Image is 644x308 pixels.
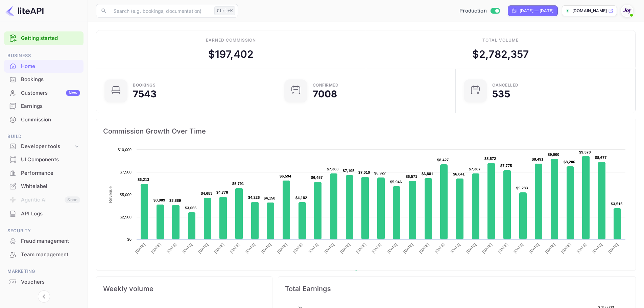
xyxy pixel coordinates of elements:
a: Home [4,60,84,72]
div: Click to change the date range period [508,5,558,16]
text: [DATE] [166,242,177,254]
div: Commission [4,113,84,126]
div: Switch to Sandbox mode [457,7,502,15]
div: Developer tools [4,141,84,152]
text: [DATE] [513,242,524,254]
input: Search (e.g. bookings, documentation) [110,4,212,18]
div: [DATE] — [DATE] [520,8,553,14]
text: [DATE] [576,242,588,254]
div: Customers [21,89,80,97]
div: Confirmed [313,83,339,87]
text: $6,594 [280,174,291,178]
a: API Logs [4,207,84,220]
img: With Joy [622,5,633,16]
div: Performance [4,167,84,180]
text: [DATE] [418,242,430,254]
a: CustomersNew [4,87,84,99]
text: [DATE] [355,242,367,254]
span: Weekly volume [103,283,265,294]
span: Marketing [4,268,84,275]
text: $4,158 [264,196,276,200]
text: [DATE] [261,242,272,254]
text: [DATE] [387,242,398,254]
div: 7543 [133,89,157,99]
text: [DATE] [529,242,540,254]
text: [DATE] [277,242,288,254]
text: $7,500 [120,170,132,174]
text: $10,000 [118,148,132,152]
span: Build [4,133,84,140]
text: $8,677 [595,156,607,160]
span: Security [4,227,84,235]
a: Earnings [4,100,84,112]
a: Team management [4,248,84,261]
div: Home [21,63,80,70]
div: Fraud management [21,237,80,245]
div: Vouchers [4,276,84,289]
text: $7,775 [500,164,512,168]
div: 7008 [313,89,337,99]
div: Earnings [21,102,80,110]
a: UI Components [4,153,84,166]
text: $6,457 [311,175,323,180]
text: [DATE] [481,242,493,254]
text: $5,791 [232,182,244,186]
div: Home [4,60,84,73]
div: CustomersNew [4,87,84,100]
text: [DATE] [213,242,225,254]
text: [DATE] [135,242,146,254]
text: $7,010 [358,170,370,174]
div: Whitelabel [4,180,84,193]
span: Production [459,7,487,15]
text: $8,206 [564,160,575,164]
span: Total Earnings [285,283,629,294]
text: [DATE] [544,242,556,254]
a: Commission [4,113,84,126]
text: $0 [127,237,132,241]
div: Bookings [21,76,80,84]
a: Bookings [4,73,84,86]
text: [DATE] [308,242,319,254]
div: Team management [21,251,80,259]
text: $8,427 [437,158,449,162]
text: $4,776 [216,190,228,194]
div: Bookings [4,73,84,86]
text: Revenue [108,186,113,203]
a: Fraud management [4,235,84,247]
div: Whitelabel [21,183,80,190]
text: $6,881 [422,172,433,176]
text: [DATE] [607,242,619,254]
button: Collapse navigation [38,290,50,303]
text: [DATE] [324,242,335,254]
text: $8,572 [484,157,496,161]
div: Commission [21,116,80,124]
div: 535 [492,89,510,99]
text: $2,500 [120,215,132,219]
div: Earned commission [206,37,256,43]
text: $4,226 [248,195,260,199]
text: [DATE] [450,242,461,254]
text: [DATE] [292,242,304,254]
div: Getting started [4,31,84,45]
div: Bookings [133,83,156,87]
div: API Logs [4,207,84,220]
text: $9,000 [548,152,559,157]
p: [DOMAIN_NAME] [572,8,607,14]
text: [DATE] [497,242,509,254]
text: Revenue [361,270,378,275]
text: $4,182 [295,196,307,200]
text: $9,370 [579,150,591,154]
a: Getting started [21,34,80,42]
text: $7,383 [327,167,339,171]
text: [DATE] [182,242,193,254]
img: LiteAPI logo [5,5,44,16]
div: $ 197,402 [208,47,254,62]
text: $4,683 [201,191,213,195]
div: Earnings [4,100,84,113]
text: $6,213 [138,177,149,182]
text: [DATE] [592,242,603,254]
text: [DATE] [229,242,241,254]
text: [DATE] [150,242,162,254]
div: Total volume [482,37,519,43]
text: $3,066 [185,206,197,210]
